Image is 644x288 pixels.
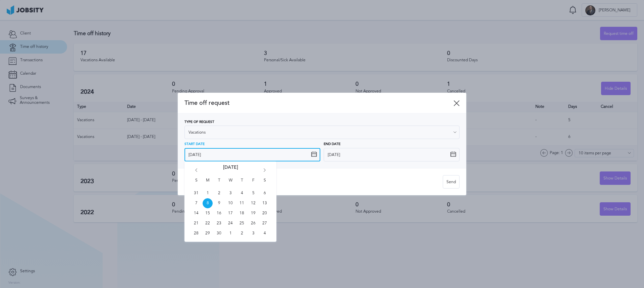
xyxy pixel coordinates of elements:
span: Mon Sep 08 2025 [203,198,213,208]
span: Sat Sep 13 2025 [260,198,270,208]
span: Type of Request [184,120,214,124]
span: Sun Sep 07 2025 [191,198,201,208]
span: Thu Sep 11 2025 [237,198,247,208]
span: Start Date [184,142,205,146]
span: Mon Sep 01 2025 [203,188,213,198]
div: Send [443,175,459,189]
span: W [225,178,235,188]
span: Tue Sep 16 2025 [214,208,224,218]
span: Sat Sep 27 2025 [260,218,270,228]
span: Tue Sep 02 2025 [214,188,224,198]
span: T [237,178,247,188]
span: T [214,178,224,188]
span: Sun Sep 14 2025 [191,208,201,218]
span: Sat Oct 04 2025 [260,228,270,238]
span: Fri Sep 05 2025 [248,188,258,198]
span: Sun Sep 21 2025 [191,218,201,228]
span: Fri Sep 19 2025 [248,208,258,218]
span: Sun Sep 28 2025 [191,228,201,238]
span: M [203,178,213,188]
span: Mon Sep 29 2025 [203,228,213,238]
span: F [248,178,258,188]
span: Wed Oct 01 2025 [225,228,235,238]
span: Thu Sep 04 2025 [237,188,247,198]
span: Mon Sep 22 2025 [203,218,213,228]
span: Wed Sep 10 2025 [225,198,235,208]
span: Sat Sep 06 2025 [260,188,270,198]
span: Mon Sep 15 2025 [203,208,213,218]
span: S [191,178,201,188]
span: Sat Sep 20 2025 [260,208,270,218]
span: End Date [324,142,340,146]
span: Fri Sep 12 2025 [248,198,258,208]
span: [DATE] [223,165,238,178]
span: Wed Sep 24 2025 [225,218,235,228]
span: Tue Sep 23 2025 [214,218,224,228]
button: Send [443,175,460,189]
span: Wed Sep 03 2025 [225,188,235,198]
span: Wed Sep 17 2025 [225,208,235,218]
span: Fri Oct 03 2025 [248,228,258,238]
span: Tue Sep 09 2025 [214,198,224,208]
i: Go forward 1 month [262,168,268,174]
span: S [260,178,270,188]
span: Thu Sep 18 2025 [237,208,247,218]
span: Tue Sep 30 2025 [214,228,224,238]
span: Sun Aug 31 2025 [191,188,201,198]
span: Thu Oct 02 2025 [237,228,247,238]
i: Go back 1 month [193,168,199,174]
span: Fri Sep 26 2025 [248,218,258,228]
span: Time off request [184,99,453,106]
span: Thu Sep 25 2025 [237,218,247,228]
